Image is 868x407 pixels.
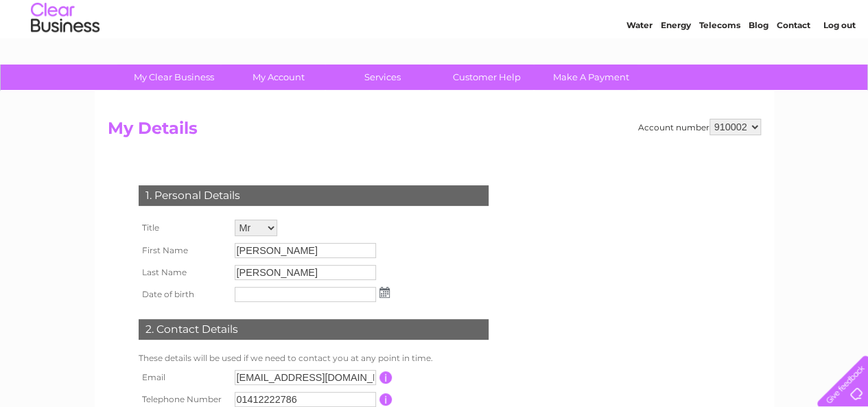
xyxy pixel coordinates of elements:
a: Log out [823,58,855,69]
a: My Clear Business [117,65,231,90]
th: Email [135,367,231,388]
a: Customer Help [430,65,543,90]
th: Last Name [135,261,231,283]
th: Date of birth [135,283,231,305]
a: My Account [222,65,335,90]
a: Water [626,58,653,69]
div: Clear Business is a trading name of Verastar Limited (registered in [GEOGRAPHIC_DATA] No. 3667643... [110,8,759,67]
a: 0333 014 3131 [609,7,704,24]
input: Information [379,393,392,406]
th: Title [135,216,231,240]
a: Contact [777,58,810,69]
div: Account number [638,119,761,135]
a: Make A Payment [535,65,648,90]
a: Energy [661,58,691,69]
th: First Name [135,240,231,261]
a: Telecoms [699,58,740,69]
div: 1. Personal Details [139,185,489,206]
a: Services [326,65,439,90]
a: Blog [749,58,769,69]
img: ... [379,287,390,298]
div: 2. Contact Details [139,319,489,340]
input: Information [379,371,392,384]
h2: My Details [108,119,761,145]
img: logo.png [30,36,100,78]
td: These details will be used if we need to contact you at any point in time. [135,350,492,367]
